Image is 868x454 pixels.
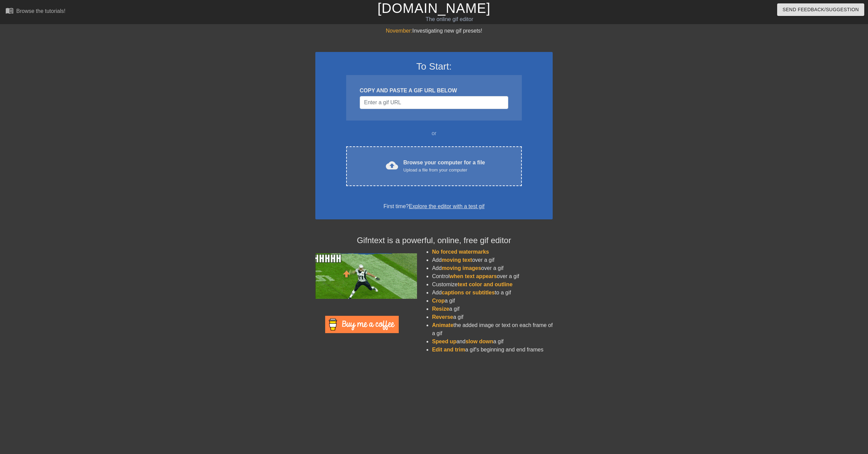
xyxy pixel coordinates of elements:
span: Edit and trim [432,347,465,352]
a: [DOMAIN_NAME] [377,1,490,16]
span: Reverse [432,314,453,320]
input: Username [360,96,508,109]
div: Investigating new gif presets! [315,27,553,35]
div: First time? [324,202,544,211]
li: Add to a gif [432,289,553,297]
span: menu_book [5,6,14,15]
a: Browse the tutorials! [5,6,65,17]
li: Add over a gif [432,256,553,264]
span: Crop [432,298,445,304]
h3: To Start: [324,61,544,72]
div: COPY AND PASTE A GIF URL BELOW [360,87,508,95]
span: text color and outline [458,282,513,287]
a: Explore the editor with a test gif [409,203,485,209]
span: Send Feedback/Suggestion [783,5,859,14]
div: The online gif editor [293,15,606,23]
img: football_small.gif [315,253,417,299]
li: a gif [432,297,553,305]
li: a gif [432,305,553,313]
span: moving text [442,257,472,263]
li: the added image or text on each frame of a gif [432,321,553,338]
li: and a gif [432,338,553,346]
span: November: [386,28,412,34]
div: Browse your computer for a file [403,159,485,174]
span: cloud_upload [386,159,398,171]
li: a gif [432,313,553,321]
span: No forced watermarks [432,249,489,255]
span: moving images [442,265,481,271]
span: Resize [432,306,449,312]
div: Browse the tutorials! [16,8,65,14]
li: a gif's beginning and end frames [432,346,553,354]
li: Control over a gif [432,272,553,280]
h4: Gifntext is a powerful, online, free gif editor [315,236,553,246]
span: Speed up [432,339,456,344]
img: Buy Me A Coffee [325,316,399,333]
div: or [333,129,535,138]
span: Animate [432,322,453,328]
span: slow down [466,339,493,344]
li: Customize [432,280,553,289]
button: Send Feedback/Suggestion [777,3,864,16]
div: Upload a file from your computer [403,167,485,174]
span: captions or subtitles [442,290,495,295]
li: Add over a gif [432,264,553,272]
span: when text appears [450,273,497,279]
